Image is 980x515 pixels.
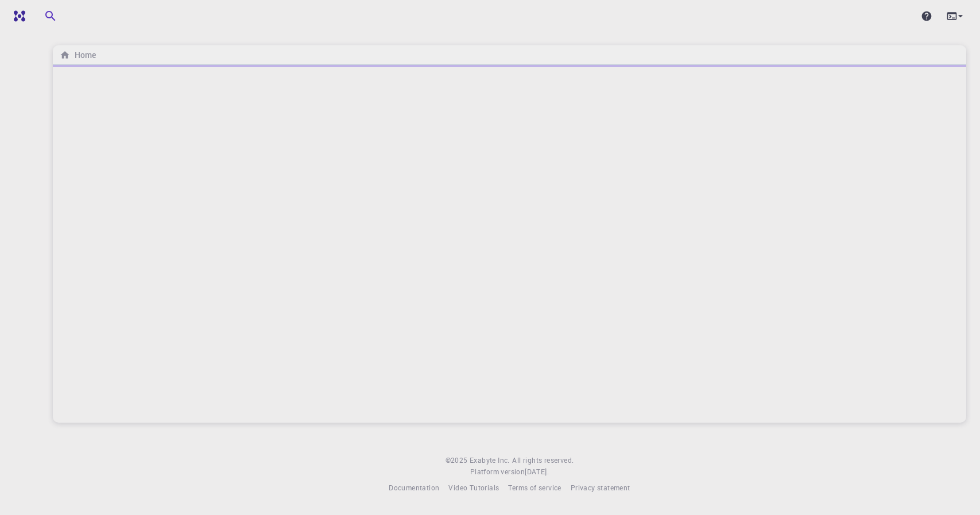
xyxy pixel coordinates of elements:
a: Privacy statement [571,482,630,494]
span: © 2025 [446,455,470,466]
span: [DATE] . [525,467,549,476]
span: Terms of service [508,483,561,492]
span: All rights reserved. [512,455,574,466]
span: Exabyte Inc. [470,455,510,465]
img: logo [9,10,25,22]
span: Privacy statement [571,483,630,492]
a: Video Tutorials [448,482,499,494]
a: Terms of service [508,482,561,494]
nav: breadcrumb [57,49,98,61]
span: Documentation [389,483,439,492]
span: Video Tutorials [448,483,499,492]
h6: Home [70,49,96,61]
a: Exabyte Inc. [470,455,510,466]
span: Platform version [470,466,525,478]
a: Documentation [389,482,439,494]
a: [DATE]. [525,466,549,478]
